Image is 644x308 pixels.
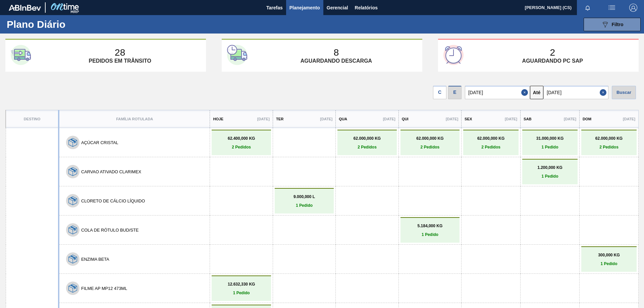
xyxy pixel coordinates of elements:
[577,3,598,12] button: Notificações
[81,286,127,291] button: FILME AP MP12 473ML
[81,169,141,174] button: CARVAO ATIVADO CLARIMEX
[320,117,332,121] p: [DATE]
[402,136,458,141] p: 62.000,000 KG
[524,174,576,179] p: 1 Pedido
[433,84,446,99] div: Visão data de Coleta
[583,136,635,149] a: 62.000,000 KG2 Pedidos
[276,203,332,208] p: 1 Pedido
[257,117,270,121] p: [DATE]
[402,224,458,228] p: 5.184,000 KG
[383,117,395,121] p: [DATE]
[213,282,269,295] a: 12.632,330 KG1 Pedido
[68,284,77,293] img: 7hKVVNeldsGH5KwE07rPnOGsQy+SHCf9ftlnweef0E1el2YcIeEt5yaNqj+jPq4oMsVpG1vCxiwYEd4SvddTlxqBvEWZPhf52...
[276,194,332,208] a: 9.000,000 L1 Pedido
[402,136,458,149] a: 62.000,000 KG2 Pedidos
[339,136,395,141] p: 62.000,000 KG
[9,5,41,11] img: TNhmsLtSVTkK8tSr43FrP2fwEKptu5GPRR3wAAAABJRU5ErkJggg==
[524,136,576,141] p: 31.000,000 KG
[583,261,635,266] p: 1 Pedido
[623,117,635,121] p: [DATE]
[583,136,635,141] p: 62.000,000 KG
[433,86,446,99] div: C
[465,145,517,149] p: 2 Pedidos
[115,47,125,58] p: 28
[521,86,530,99] button: Close
[7,20,124,28] h1: Plano Diário
[339,117,347,121] p: Qua
[213,282,269,287] p: 12.632,330 KG
[339,145,395,149] p: 2 Pedidos
[522,58,583,64] p: Aguardando PC SAP
[301,58,372,64] p: Aguardando descarga
[524,165,576,170] p: 1.200,000 KG
[608,4,616,12] img: userActions
[266,4,283,12] span: Tarefas
[402,224,458,237] a: 5.184,000 KG1 Pedido
[524,117,532,121] p: Sab
[334,47,339,58] p: 8
[448,86,462,99] div: E
[68,226,77,234] img: 7hKVVNeldsGH5KwE07rPnOGsQy+SHCf9ftlnweef0E1el2YcIeEt5yaNqj+jPq4oMsVpG1vCxiwYEd4SvddTlxqBvEWZPhf52...
[213,145,269,149] p: 2 Pedidos
[505,117,517,121] p: [DATE]
[11,45,31,65] img: first-card-icon
[524,145,576,149] p: 1 Pedido
[584,18,641,31] button: Filtro
[465,86,530,99] input: dd/mm/yyyy
[276,117,283,121] p: Ter
[289,4,320,12] span: Planejamento
[465,136,517,149] a: 62.000,000 KG2 Pedidos
[89,58,151,64] p: Pedidos em trânsito
[543,86,608,99] input: dd/mm/yyyy
[583,145,635,149] p: 2 Pedidos
[6,110,59,128] th: Destino
[227,45,247,65] img: second-card-icon
[213,136,269,141] p: 62.400,000 KG
[81,198,145,203] button: CLORETO DE CÁLCIO LÍQUIDO
[213,291,269,295] p: 1 Pedido
[612,86,636,99] div: Buscar
[59,110,210,128] th: Família Rotulada
[583,253,635,266] a: 300,000 KG1 Pedido
[402,145,458,149] p: 2 Pedidos
[550,47,555,58] p: 2
[68,255,77,263] img: 7hKVVNeldsGH5KwE07rPnOGsQy+SHCf9ftlnweef0E1el2YcIeEt5yaNqj+jPq4oMsVpG1vCxiwYEd4SvddTlxqBvEWZPhf52...
[564,117,576,121] p: [DATE]
[530,86,543,99] button: Até
[68,196,77,205] img: 7hKVVNeldsGH5KwE07rPnOGsQy+SHCf9ftlnweef0E1el2YcIeEt5yaNqj+jPq4oMsVpG1vCxiwYEd4SvddTlxqBvEWZPhf52...
[448,84,462,99] div: Visão Data de Entrega
[402,232,458,237] p: 1 Pedido
[402,117,409,121] p: Qui
[465,117,472,121] p: Sex
[68,167,77,176] img: 7hKVVNeldsGH5KwE07rPnOGsQy+SHCf9ftlnweef0E1el2YcIeEt5yaNqj+jPq4oMsVpG1vCxiwYEd4SvddTlxqBvEWZPhf52...
[612,22,624,27] span: Filtro
[339,136,395,149] a: 62.000,000 KG2 Pedidos
[276,194,332,199] p: 9.000,000 L
[524,136,576,149] a: 31.000,000 KG1 Pedido
[524,165,576,179] a: 1.200,000 KG1 Pedido
[81,228,139,233] button: COLA DE RÓTULO BUD/STE
[443,45,464,65] img: third-card-icon
[327,4,348,12] span: Gerencial
[213,136,269,149] a: 62.400,000 KG2 Pedidos
[355,4,378,12] span: Relatórios
[213,117,223,121] p: Hoje
[81,140,118,145] button: AÇÚCAR CRISTAL
[583,117,591,121] p: Dom
[600,86,608,99] button: Close
[629,4,637,12] img: Logout
[583,253,635,257] p: 300,000 KG
[68,138,77,147] img: 7hKVVNeldsGH5KwE07rPnOGsQy+SHCf9ftlnweef0E1el2YcIeEt5yaNqj+jPq4oMsVpG1vCxiwYEd4SvddTlxqBvEWZPhf52...
[446,117,458,121] p: [DATE]
[465,136,517,141] p: 62.000,000 KG
[81,257,109,262] button: ENZIMA BETA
